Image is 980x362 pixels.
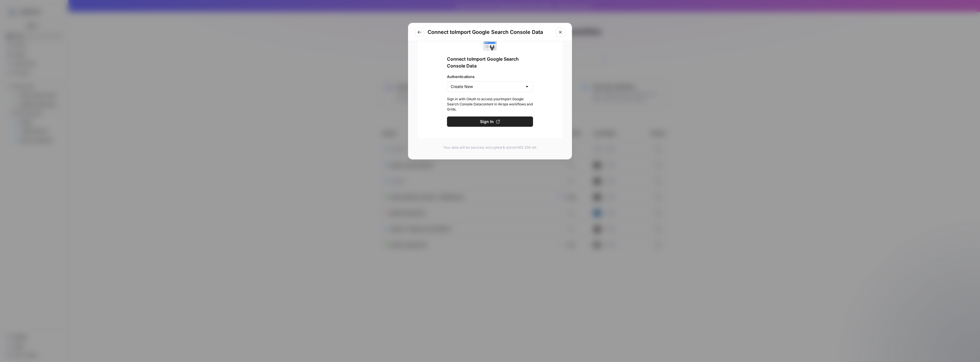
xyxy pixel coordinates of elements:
[556,28,565,37] button: Close modal
[447,97,533,112] span: Sign in with OAuth to access your Import Google Search Console Data content in Airops workflows a...
[451,84,522,89] input: Create New
[447,74,533,79] label: Authentications
[480,119,494,124] span: Sign In
[447,56,533,69] span: Connect to Import Google Search Console Data
[428,28,552,36] h2: Connect to Import Google Search Console Data
[447,116,533,127] button: Sign In
[415,28,424,37] button: Go to previous step
[417,145,563,150] p: Your data will be securely encrypted & stored AES 256-bit.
